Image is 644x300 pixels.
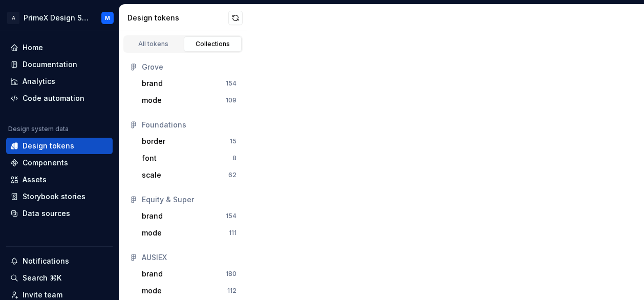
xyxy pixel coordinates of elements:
a: Design tokens [6,138,113,154]
button: brand154 [138,75,241,92]
a: Data sources [6,205,113,222]
a: Assets [6,172,113,188]
a: Documentation [6,56,113,73]
div: 8 [232,154,237,162]
div: mode [142,286,162,296]
button: Notifications [6,253,113,269]
div: scale [142,170,161,180]
a: Components [6,155,113,171]
div: PrimeX Design System [24,13,89,23]
div: Design system data [8,125,69,133]
div: font [142,153,157,163]
div: M [105,14,110,22]
div: brand [142,269,163,279]
button: scale62 [138,167,241,183]
a: Storybook stories [6,188,113,205]
div: Documentation [23,59,77,70]
div: Search ⌘K [23,273,61,283]
div: mode [142,228,162,238]
button: mode109 [138,92,241,109]
a: Code automation [6,90,113,106]
div: Storybook stories [23,191,85,202]
button: brand180 [138,266,241,282]
div: brand [142,211,163,221]
div: Code automation [23,93,84,103]
div: Analytics [23,76,55,87]
div: Notifications [23,256,69,266]
div: 109 [226,96,237,104]
button: brand154 [138,208,241,224]
div: Design tokens [23,141,74,151]
div: Grove [142,62,237,72]
div: Home [23,42,43,53]
div: All tokens [128,40,179,48]
div: 180 [226,270,237,278]
div: Design tokens [127,13,228,23]
div: 111 [229,229,237,237]
button: Search ⌘K [6,270,113,286]
div: brand [142,78,163,89]
button: APrimeX Design SystemM [2,7,117,29]
div: AUSIEX [142,252,237,263]
div: A [7,12,19,24]
div: 154 [226,79,237,88]
div: border [142,136,165,146]
div: 112 [227,287,237,295]
div: 15 [230,137,237,145]
div: 154 [226,212,237,220]
div: Foundations [142,120,237,130]
button: font8 [138,150,241,166]
button: mode112 [138,283,241,299]
a: Home [6,39,113,56]
div: Invite team [23,290,62,300]
div: Collections [187,40,239,48]
div: mode [142,95,162,105]
button: mode111 [138,225,241,241]
div: Equity & Super [142,195,237,205]
div: Components [23,158,68,168]
div: Data sources [23,208,70,219]
a: Analytics [6,73,113,90]
div: 62 [228,171,237,179]
div: Assets [23,175,47,185]
button: border15 [138,133,241,149]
